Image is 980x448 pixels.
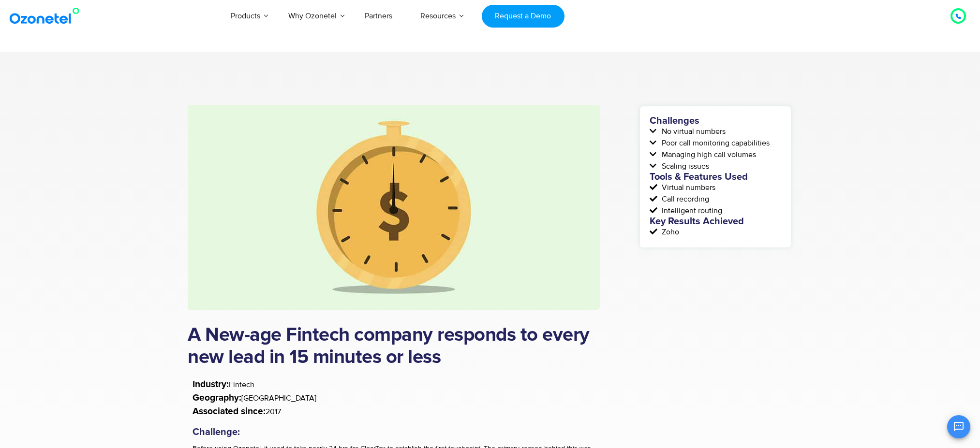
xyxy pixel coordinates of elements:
[947,415,970,438] button: Open chat
[193,407,266,416] strong: Associated since:
[659,160,709,172] span: Scaling issues
[193,380,229,389] strong: Industry:
[659,149,756,160] span: Managing high call volumes
[482,5,564,28] a: Request a Demo
[650,172,781,182] h5: Tools & Features Used
[659,205,722,217] span: Intelligent routing
[188,324,600,369] h1: A New-age Fintech company responds to every new lead in 15 minutes or less
[650,217,781,226] h5: Key Results Achieved
[193,378,595,419] p: Fintech [GEOGRAPHIC_DATA] 2017
[659,137,770,149] span: Poor call monitoring capabilities
[650,116,781,126] h5: Challenges
[659,182,715,193] span: Virtual numbers
[193,393,241,403] strong: Geography:
[659,126,726,137] span: No virtual numbers
[659,226,679,238] span: Zoho
[659,193,709,205] span: Call recording
[193,426,595,438] h5: Challenge:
